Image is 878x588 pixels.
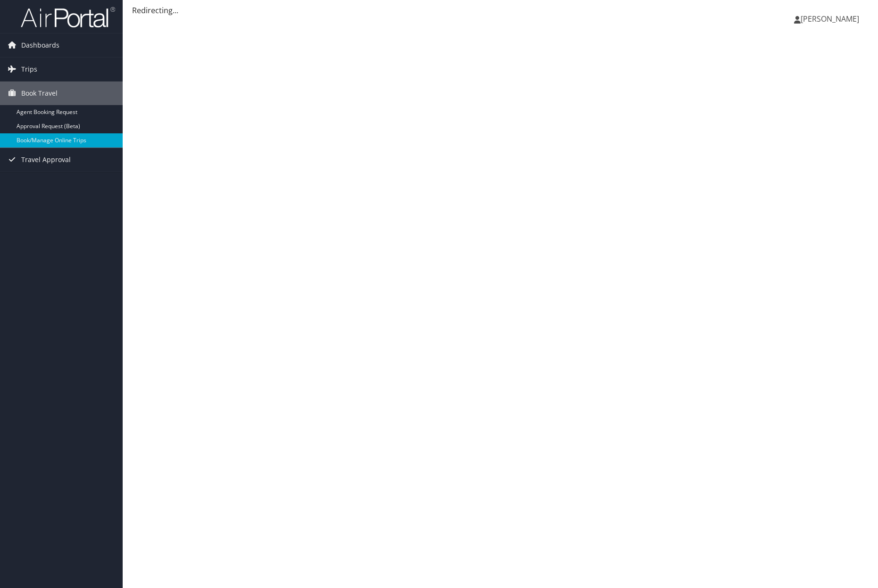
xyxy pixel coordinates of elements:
[801,14,859,24] span: [PERSON_NAME]
[21,6,115,28] img: airportal-logo.png
[21,33,59,57] span: Dashboards
[21,57,37,81] span: Trips
[21,82,58,105] span: Book Travel
[132,5,869,16] div: Redirecting...
[21,148,71,171] span: Travel Approval
[794,5,869,33] a: [PERSON_NAME]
